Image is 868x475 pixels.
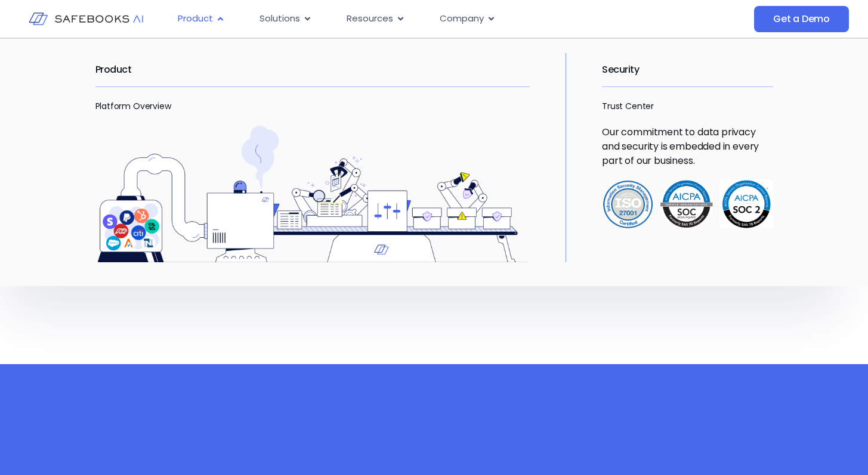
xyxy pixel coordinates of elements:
[602,125,773,168] p: Our commitment to data privacy and security is embedded in every part of our business.
[178,12,213,26] span: Product
[260,12,300,26] span: Solutions
[168,7,660,30] div: Menu Toggle
[95,53,530,86] h2: Product
[602,100,654,112] a: Trust Center
[754,6,849,32] a: Get a Demo
[347,12,393,26] span: Resources
[168,7,660,30] nav: Menu
[440,12,484,26] span: Company
[602,53,773,86] h2: Security
[95,100,171,112] a: Platform Overview
[773,13,830,25] span: Get a Demo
